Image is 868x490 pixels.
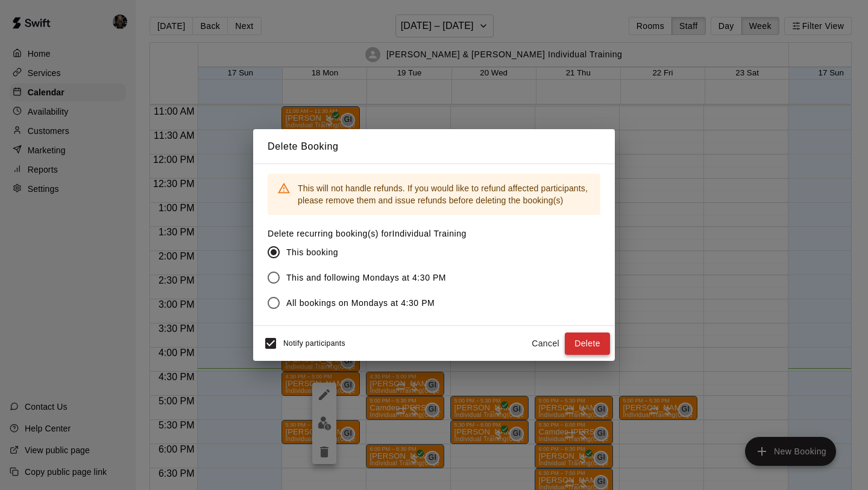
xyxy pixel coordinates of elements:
span: Notify participants [283,340,345,348]
span: This booking [286,246,338,259]
button: Delete [565,332,610,355]
span: All bookings on Mondays at 4:30 PM [286,297,435,310]
h2: Delete Booking [253,129,615,164]
button: Cancel [526,332,565,355]
label: Delete recurring booking(s) for Individual Training [268,227,467,240]
div: This will not handle refunds. If you would like to refund affected participants, please remove th... [298,177,591,211]
span: This and following Mondays at 4:30 PM [286,272,446,284]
